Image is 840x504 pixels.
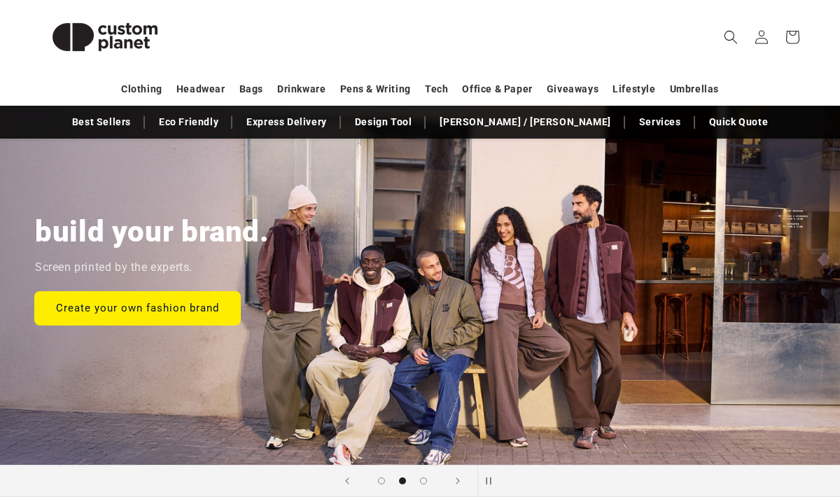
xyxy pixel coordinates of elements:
a: Clothing [121,77,162,101]
a: Bags [239,77,263,101]
button: Load slide 1 of 3 [371,470,392,491]
a: Create your own fashion brand [35,291,240,324]
summary: Search [715,22,746,52]
button: Next slide [442,465,473,496]
a: [PERSON_NAME] / [PERSON_NAME] [433,110,617,134]
a: Express Delivery [239,110,334,134]
button: Load slide 3 of 3 [413,470,434,491]
a: Design Tool [348,110,419,134]
iframe: Chat Widget [600,353,840,504]
a: Quick Quote [702,110,776,134]
a: Services [632,110,688,134]
img: Custom Planet [35,6,175,69]
a: Giveaways [547,77,598,101]
button: Pause slideshow [477,465,508,496]
a: Lifestyle [612,77,655,101]
button: Load slide 2 of 3 [392,470,413,491]
h2: build your brand. [35,213,269,251]
a: Best Sellers [65,110,138,134]
button: Previous slide [332,465,363,496]
a: Office & Paper [462,77,532,101]
p: Screen printed by the experts. [35,258,192,278]
a: Drinkware [277,77,325,101]
a: Pens & Writing [340,77,411,101]
a: Headwear [176,77,225,101]
a: Umbrellas [670,77,719,101]
a: Tech [425,77,448,101]
a: Eco Friendly [152,110,225,134]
